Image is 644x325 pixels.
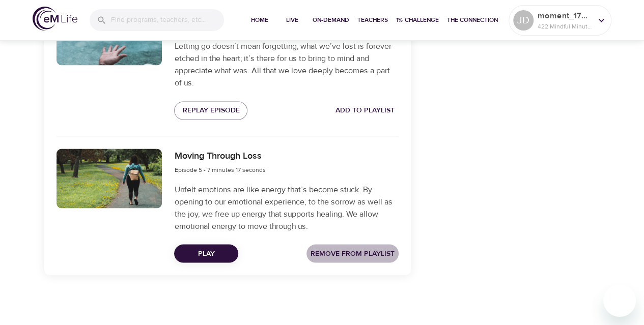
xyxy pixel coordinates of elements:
[513,10,534,31] div: JD
[174,40,398,89] p: Letting go doesn’t mean forgetting; what we’ve lost is forever etched in the heart; it’s there fo...
[538,22,592,31] p: 422 Mindful Minutes
[280,15,304,25] span: Live
[447,15,498,25] span: The Connection
[111,9,224,31] input: Find programs, teachers, etc...
[306,244,399,263] button: Remove from Playlist
[335,104,395,117] span: Add to Playlist
[182,247,230,260] span: Play
[174,244,238,263] button: Play
[396,15,439,25] span: 1% Challenge
[174,101,247,120] button: Replay Episode
[357,15,388,25] span: Teachers
[311,247,395,260] span: Remove from Playlist
[313,15,349,25] span: On-Demand
[538,10,592,22] p: moment_1745271098
[174,149,265,163] h6: Moving Through Loss
[247,15,272,25] span: Home
[33,7,77,31] img: logo
[331,101,399,120] button: Add to Playlist
[603,284,636,317] iframe: Button to launch messaging window
[174,183,398,232] p: Unfelt emotions are like energy that’s become stuck. By opening to our emotional experience, to t...
[182,104,239,117] span: Replay Episode
[174,165,265,173] span: Episode 5 - 7 minutes 17 seconds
